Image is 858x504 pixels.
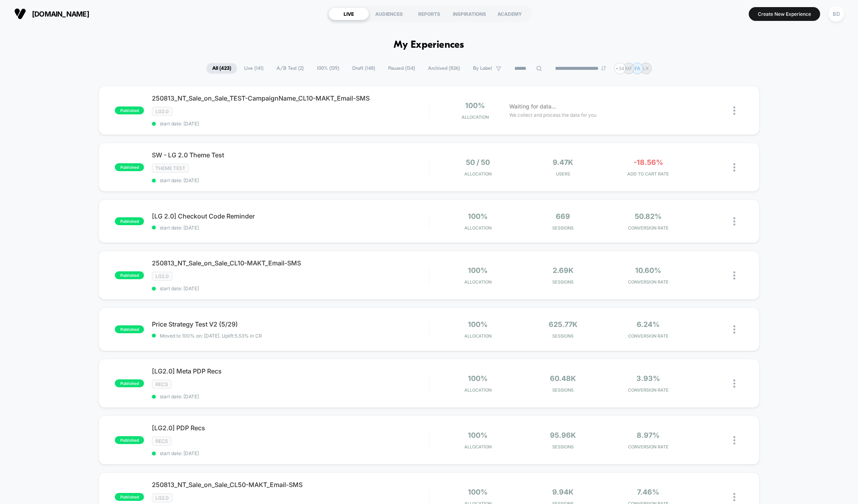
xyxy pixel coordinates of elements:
[522,225,604,231] span: Sessions
[635,266,661,274] span: 10.60%
[509,102,556,111] span: Waiting for data...
[152,424,429,432] span: [LG2.0] PDP Recs
[152,212,429,220] span: [LG 2.0] Checkout Code Reminder
[643,65,649,71] p: LK
[464,333,492,339] span: Allocation
[152,259,429,267] span: 250813_NT_Sale_on_Sale_CL10-MAKT_Email-SMS
[826,6,846,22] button: BD
[464,225,492,231] span: Allocation
[152,94,429,102] span: 250813_NT_Sale_on_Sale_TEST-CampaignName_CL10-MAKT_Email-SMS
[152,380,172,389] span: recs
[160,333,262,339] span: Moved to 100% on: [DATE] . Uplift: 5.53% in CR
[465,101,485,110] span: 100%
[271,63,310,74] span: A/B Test ( 2 )
[733,493,735,501] img: close
[733,217,735,226] img: close
[608,171,689,177] span: ADD TO CART RATE
[828,6,844,22] div: BD
[468,320,488,329] span: 100%
[733,163,735,172] img: close
[152,481,429,489] span: 250813_NT_Sale_on_Sale_CL50-MAKT_Email-SMS
[549,320,578,329] span: 625.77k
[490,7,530,20] div: ACADEMY
[733,106,735,115] img: close
[614,63,626,74] div: + 34
[466,158,490,166] span: 50 / 50
[152,225,429,231] span: start date: [DATE]
[115,163,144,171] span: published
[522,279,604,285] span: Sessions
[468,266,488,274] span: 100%
[635,65,640,71] p: FA
[464,279,492,285] span: Allocation
[522,333,604,339] span: Sessions
[14,8,26,20] img: Visually logo
[12,7,92,20] button: [DOMAIN_NAME]
[329,7,369,20] div: LIVE
[608,279,689,285] span: CONVERSION RATE
[733,436,735,444] img: close
[749,7,820,21] button: Create New Experience
[468,431,488,439] span: 100%
[473,65,492,71] span: By Label
[553,158,573,166] span: 9.47k
[32,10,89,18] span: [DOMAIN_NAME]
[509,111,596,119] span: We collect and process the data for you
[346,63,381,74] span: Draft ( 148 )
[635,212,662,220] span: 50.82%
[468,488,488,496] span: 100%
[115,436,144,444] span: published
[394,39,464,51] h1: My Experiences
[733,325,735,334] img: close
[468,374,488,383] span: 100%
[556,212,570,220] span: 669
[552,488,574,496] span: 9.94k
[608,225,689,231] span: CONVERSION RATE
[152,107,172,116] span: LG2.0
[608,387,689,393] span: CONVERSION RATE
[634,158,663,166] span: -18.56%
[553,266,574,274] span: 2.69k
[449,7,490,20] div: INSPIRATIONS
[522,387,604,393] span: Sessions
[369,7,409,20] div: AUDIENCES
[522,444,604,450] span: Sessions
[238,63,269,74] span: Live ( 141 )
[637,488,659,496] span: 7.46%
[608,333,689,339] span: CONVERSION RATE
[115,493,144,501] span: published
[550,431,576,439] span: 95.96k
[152,394,429,399] span: start date: [DATE]
[152,272,172,281] span: LG2.0
[152,286,429,291] span: start date: [DATE]
[115,379,144,387] span: published
[601,66,606,71] img: end
[733,271,735,280] img: close
[206,63,237,74] span: All ( 423 )
[115,217,144,225] span: published
[115,106,144,114] span: published
[422,63,466,74] span: Archived ( 826 )
[152,151,429,159] span: SW - LG 2.0 Theme Test
[152,320,429,328] span: Price Strategy Test V2 (5/29)
[152,121,429,127] span: start date: [DATE]
[522,171,604,177] span: Users
[115,325,144,333] span: published
[152,164,189,173] span: Theme Test
[464,171,492,177] span: Allocation
[115,271,144,279] span: published
[152,493,172,502] span: LG2.0
[636,374,660,383] span: 3.93%
[462,114,489,120] span: Allocation
[468,212,488,220] span: 100%
[637,320,660,329] span: 6.24%
[637,431,660,439] span: 8.97%
[152,437,172,446] span: recs
[550,374,576,383] span: 60.48k
[608,444,689,450] span: CONVERSION RATE
[409,7,449,20] div: REPORTS
[464,387,492,393] span: Allocation
[311,63,345,74] span: 100% ( 139 )
[152,177,429,183] span: start date: [DATE]
[382,63,421,74] span: Paused ( 134 )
